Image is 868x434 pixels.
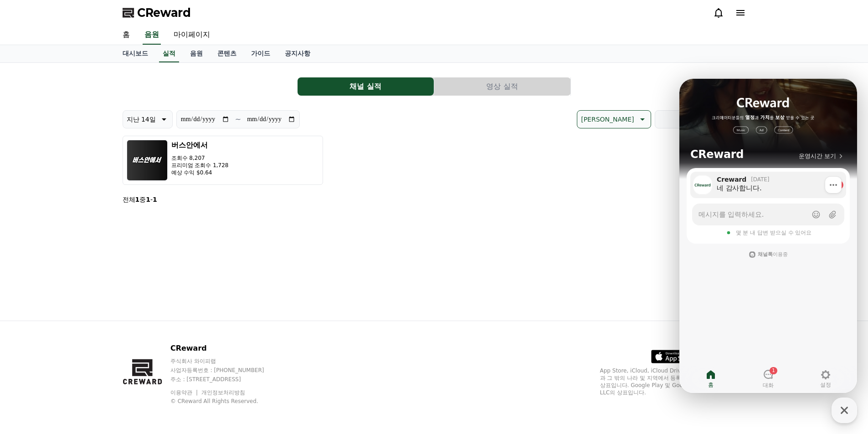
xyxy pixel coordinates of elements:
p: 전체 중 - [123,195,157,204]
strong: 1 [135,196,140,203]
span: CReward [137,5,191,20]
a: 음원 [143,26,161,45]
iframe: Channel chat [679,79,857,393]
p: 주소 : [STREET_ADDRESS] [170,376,282,383]
a: 채널 실적 [298,77,434,96]
p: ~ [235,114,241,125]
p: [PERSON_NAME] [581,113,634,126]
a: CReward [123,5,191,20]
strong: 1 [146,196,150,203]
a: 음원 [183,45,210,62]
a: 개인정보처리방침 [201,389,245,396]
a: 가이드 [244,45,277,62]
p: 지난 14일 [127,113,156,126]
a: 이용약관 [170,389,199,396]
button: 버스안에서 조회수 8,207 프리미엄 조회수 1,728 예상 수익 $0.64 [123,136,323,185]
button: 지난 14일 [123,110,173,128]
a: 공지사항 [277,45,318,62]
p: 조회수 8,207 [171,154,229,162]
a: 홈 [115,26,137,45]
strong: 1 [153,196,157,203]
button: [PERSON_NAME] [577,110,651,128]
button: 채널 실적 [298,77,434,96]
p: 주식회사 와이피랩 [170,357,282,365]
p: © CReward All Rights Reserved. [170,398,282,405]
p: CReward [170,343,282,354]
img: 버스안에서 [127,140,168,181]
button: 영상 실적 [434,77,570,96]
a: 콘텐츠 [210,45,244,62]
a: 마이페이지 [166,26,217,45]
p: 예상 수익 $0.64 [171,169,229,176]
h3: 버스안에서 [171,140,229,151]
a: 대시보드 [115,45,155,62]
p: 사업자등록번호 : [PHONE_NUMBER] [170,367,282,374]
p: 프리미엄 조회수 1,728 [171,162,229,169]
a: 실적 [159,45,179,62]
p: App Store, iCloud, iCloud Drive 및 iTunes Store는 미국과 그 밖의 나라 및 지역에서 등록된 Apple Inc.의 서비스 상표입니다. Goo... [600,367,746,396]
